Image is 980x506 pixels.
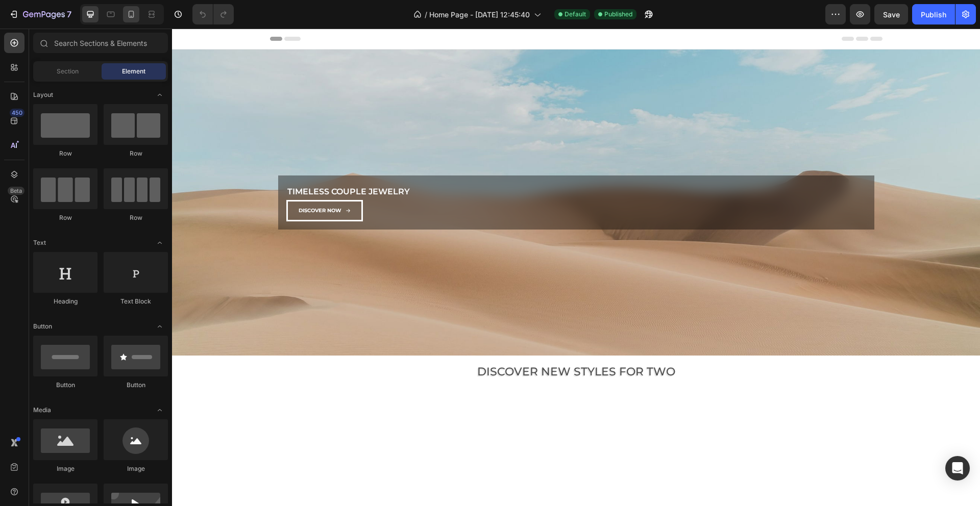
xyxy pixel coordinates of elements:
span: Toggle open [152,235,168,251]
div: Publish [921,9,946,20]
span: / [425,9,427,20]
span: Element [122,67,145,76]
span: Toggle open [152,318,168,335]
span: Default [565,10,586,19]
p: 7 [67,8,71,20]
span: Toggle open [152,87,168,103]
button: Save [874,4,908,24]
iframe: Design area [172,29,980,506]
div: Button [104,381,168,390]
div: Row [33,149,97,158]
span: Text [33,238,46,247]
span: Media [33,406,51,415]
div: Image [33,464,97,473]
div: Open Intercom Messenger [945,456,970,480]
div: Button [33,381,97,390]
span: Section [57,67,79,76]
div: Undo/Redo [192,4,234,24]
span: Published [604,10,632,19]
span: Home Page - [DATE] 12:45:40 [429,9,530,20]
input: Search Sections & Elements [33,33,168,53]
button: Publish [912,4,955,24]
span: Save [883,10,900,19]
div: Text Block [104,297,168,306]
span: Layout [33,90,53,99]
div: Row [104,213,168,222]
span: Toggle open [152,402,168,418]
div: Row [33,213,97,222]
div: 450 [10,109,24,117]
button: 7 [4,4,76,24]
div: Beta [8,187,24,195]
div: Row [104,149,168,158]
span: Button [33,322,52,331]
div: Heading [33,297,97,306]
div: Image [104,464,168,473]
